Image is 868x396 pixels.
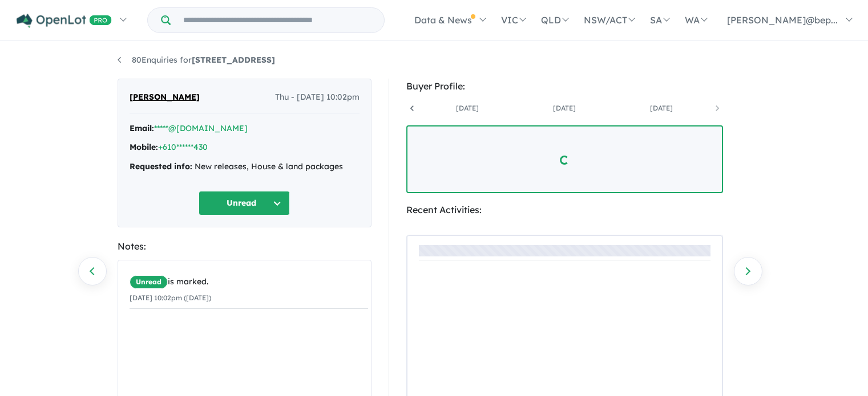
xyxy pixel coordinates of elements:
[130,275,168,289] span: Unread
[118,55,275,65] a: 80Enquiries for[STREET_ADDRESS]
[275,91,360,104] span: Thu - [DATE] 10:02pm
[130,91,200,104] span: [PERSON_NAME]
[130,160,360,174] div: New releases, House & land packages
[130,123,154,133] strong: Email:
[727,14,838,26] span: [PERSON_NAME]@bep...
[613,103,710,114] a: [DATE]
[406,202,723,218] div: Recent Activities:
[406,79,723,94] div: Buyer Profile:
[173,8,382,32] input: Try estate name, suburb, builder or developer
[118,54,751,67] nav: breadcrumb
[710,103,807,114] a: [DATE]
[419,103,516,114] a: [DATE]
[130,293,211,302] small: [DATE] 10:02pm ([DATE])
[192,55,275,65] strong: [STREET_ADDRESS]
[130,142,158,152] strong: Mobile:
[17,14,112,28] img: Openlot PRO Logo White
[130,275,368,289] div: is marked.
[118,239,372,254] div: Notes:
[516,103,613,114] a: [DATE]
[130,161,192,172] strong: Requested info:
[199,191,290,215] button: Unread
